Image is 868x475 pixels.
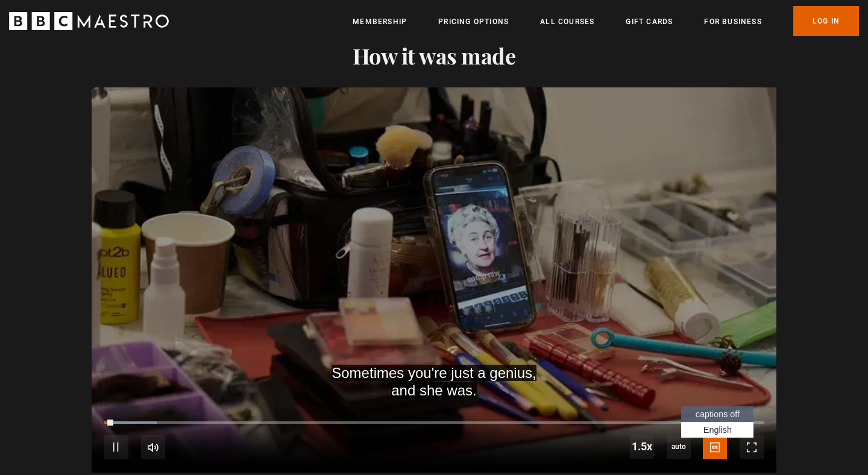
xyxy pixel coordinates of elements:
[667,435,691,459] div: Current quality: 360p
[630,435,654,459] button: Playback Rate
[353,6,859,36] nav: Primary
[696,409,740,419] span: captions off
[353,16,407,28] a: Membership
[92,43,776,68] h2: How it was made
[704,16,761,28] a: For business
[793,6,859,36] a: Log In
[92,87,776,473] video-js: Video Player
[703,425,732,435] span: English
[9,12,169,30] svg: BBC Maestro
[667,435,691,459] span: auto
[626,16,673,28] a: Gift Cards
[438,16,509,28] a: Pricing Options
[540,16,594,28] a: All Courses
[703,435,727,459] button: Captions
[104,435,128,459] button: Pause
[740,435,764,459] button: Fullscreen
[141,435,165,459] button: Mute
[104,421,764,424] div: Progress Bar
